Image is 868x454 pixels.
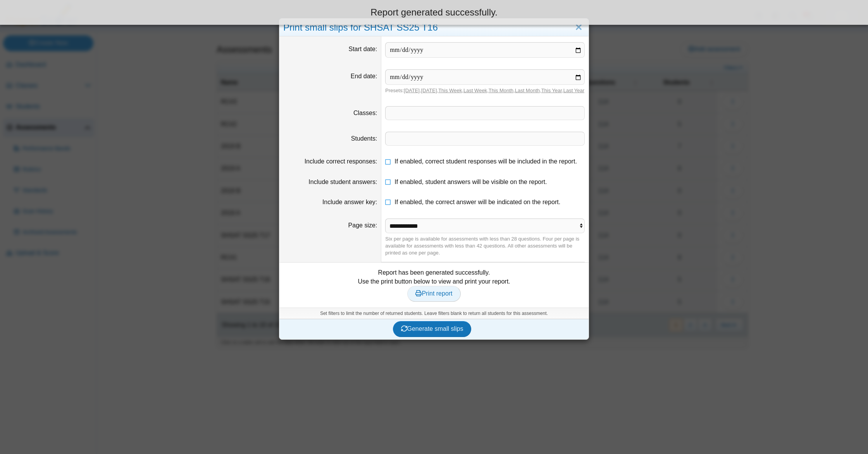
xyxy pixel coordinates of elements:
[438,88,462,93] a: This Week
[415,290,452,297] span: Print report
[6,6,862,19] div: Report generated successfully.
[348,222,377,229] label: Page size
[394,199,560,205] span: If enabled, the correct answer will be indicated on the report.
[541,88,562,93] a: This Year
[279,19,589,37] div: Print small slips for SHSAT SS25 T16
[404,88,420,93] a: [DATE]
[385,236,585,257] div: Six per page is available for assessments with less than 28 questions. Four per page is available...
[279,308,589,319] div: Set filters to limit the number of returned students. Leave filters blank to return all students ...
[322,199,377,205] label: Include answer key
[573,21,585,34] a: Close
[353,110,377,116] label: Classes
[385,132,585,146] tags: ​
[401,325,463,332] span: Generate small slips
[394,158,577,165] span: If enabled, correct student responses will be included in the report.
[351,73,377,79] label: End date
[407,286,460,301] a: Print report
[385,87,585,94] div: Presets: , , , , , , ,
[421,88,437,93] a: [DATE]
[349,46,377,52] label: Start date
[305,158,377,165] label: Include correct responses
[351,135,377,142] label: Students
[385,106,585,120] tags: ​
[394,179,547,185] span: If enabled, student answers will be visible on the report.
[283,268,585,301] div: Report has been generated successfully. Use the print button below to view and print your report.
[515,88,540,93] a: Last Month
[393,321,472,337] button: Generate small slips
[308,179,377,185] label: Include student answers
[463,88,487,93] a: Last Week
[563,88,584,93] a: Last Year
[489,88,513,93] a: This Month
